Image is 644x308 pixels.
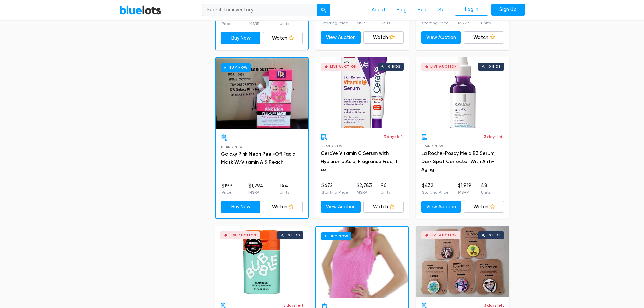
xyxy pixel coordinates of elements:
li: $1,919 [458,182,471,195]
a: View Auction [321,31,361,44]
p: Units [481,189,491,195]
li: $1,294 [248,182,263,196]
a: Live Auction 0 bids [416,226,509,297]
a: Watch [464,31,504,44]
h6: Buy Now [321,232,351,240]
a: CeraVe Vitamin C Serum with Hyaluronic Acid, Fragrance Free, 1 oz [321,150,397,172]
p: 3 days left [484,134,504,140]
div: Live Auction [230,234,256,237]
p: MSRP [458,189,471,195]
p: Units [481,20,491,26]
a: View Auction [421,31,461,44]
a: Galaxy Pink Neon Peel-Off Facial Mask W/Vitamin A & Peach [221,151,296,165]
p: MSRP [357,20,372,26]
a: About [366,4,391,17]
a: Watch [363,201,404,213]
p: MSRP [357,189,372,195]
span: Brand New [421,144,443,148]
li: $672 [321,182,348,195]
a: Log In [455,4,488,16]
a: BlueLots [119,5,161,15]
p: Starting Price [321,20,348,26]
a: Buy Now [221,32,261,44]
p: Units [381,189,390,195]
p: Starting Price [422,20,449,26]
a: Watch [464,201,504,213]
p: Price [222,21,236,27]
p: Starting Price [321,189,348,195]
div: Live Auction [430,65,457,68]
p: Units [381,20,390,26]
a: Watch [263,32,303,44]
p: Units [280,21,289,27]
a: View Auction [421,201,461,213]
p: 3 days left [384,134,404,140]
h6: Buy Now [221,63,251,72]
div: 0 bids [488,234,501,237]
a: Buy Now [216,58,308,129]
a: Live Auction 0 bids [416,57,509,128]
li: $2,783 [357,182,372,195]
p: Units [280,189,289,195]
a: Help [412,4,433,17]
a: Buy Now [316,227,408,298]
li: 144 [280,182,289,196]
p: MSRP [249,21,266,27]
li: $432 [422,182,449,195]
p: Starting Price [422,189,449,195]
a: Live Auction 0 bids [315,57,409,128]
div: 0 bids [388,65,400,68]
a: View Auction [321,201,361,213]
li: $199 [222,182,232,196]
div: Live Auction [330,65,357,68]
p: MSRP [458,20,471,26]
a: Sign Up [491,4,525,16]
a: Watch [263,201,303,213]
p: MSRP [248,189,263,195]
a: Live Auction 0 bids [215,226,309,297]
span: Brand New [221,145,243,149]
div: Live Auction [430,234,457,237]
a: La Roche-Posay Mela B3 Serum, Dark Spot Corrector With Anti-Aging [421,150,496,172]
a: Sell [433,4,452,17]
p: Price [222,189,232,195]
span: Brand New [321,144,343,148]
a: Watch [363,31,404,44]
input: Search for inventory [202,4,317,16]
div: 0 bids [488,65,501,68]
li: 96 [381,182,390,195]
a: Buy Now [221,201,261,213]
li: 48 [481,182,491,195]
div: 0 bids [288,234,300,237]
a: Blog [391,4,412,17]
